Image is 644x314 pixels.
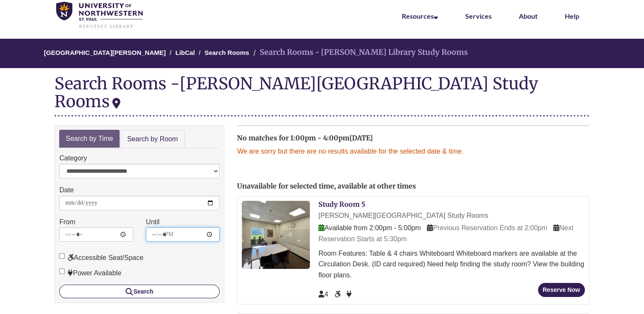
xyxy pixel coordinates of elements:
img: Study Room 5 [242,201,310,269]
label: Category [59,153,87,164]
a: About [519,12,538,20]
a: Help [565,12,579,20]
li: Search Rooms - [PERSON_NAME] Library Study Rooms [251,46,468,59]
nav: Breadcrumb [54,39,589,68]
div: [PERSON_NAME][GEOGRAPHIC_DATA] Study Rooms [318,210,584,221]
button: Search [59,285,220,298]
a: Search by Room [120,130,185,149]
a: Search by Time [59,130,119,148]
div: Room Features: Table & 4 chairs Whiteboard Whiteboard markers are available at the Circulation De... [318,248,584,281]
div: [PERSON_NAME][GEOGRAPHIC_DATA] Study Rooms [54,73,538,111]
input: Power Available [59,268,65,274]
span: The capacity of this space [318,291,328,298]
h2: No matches for 1:00pm - 4:00pm[DATE] [237,134,589,142]
h2: Unavailable for selected time, available at other times [237,183,589,190]
span: Accessible Seat/Space [335,291,342,298]
p: We are sorry but there are no results available for the selected date & time. [237,146,589,157]
label: From [59,217,75,228]
input: Accessible Seat/Space [59,253,65,259]
label: Accessible Seat/Space [59,252,143,263]
label: Date [59,185,74,196]
a: Search Rooms [204,49,249,56]
span: Previous Reservation Ends at 2:00pm [427,224,547,231]
a: Resources [402,12,438,20]
div: Search Rooms - [54,74,589,116]
a: [GEOGRAPHIC_DATA][PERSON_NAME] [44,49,166,56]
span: Power Available [346,291,352,298]
label: Until [146,217,160,228]
span: Available from 2:00pm - 5:00pm [318,224,421,231]
label: Power Available [59,268,121,279]
img: UNWSP Library Logo [56,2,143,29]
a: Services [465,12,492,20]
button: Reserve Now [538,283,585,297]
a: Study Room 5 [318,200,365,208]
a: LibCal [175,49,195,56]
